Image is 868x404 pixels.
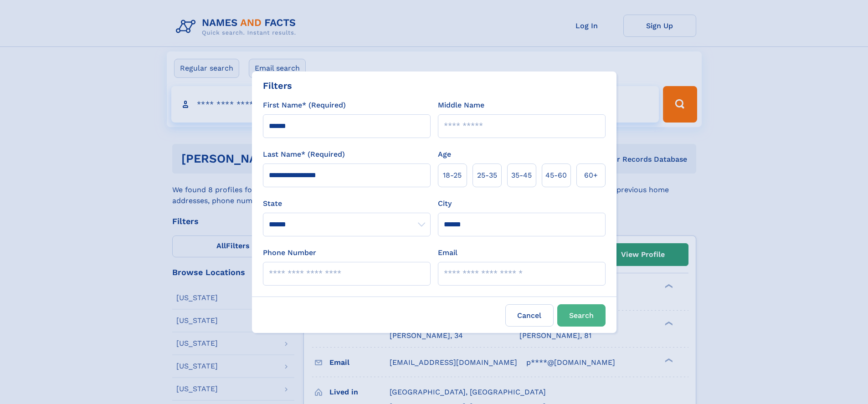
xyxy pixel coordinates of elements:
span: 45‑60 [545,170,567,181]
span: 25‑35 [477,170,497,181]
span: 35‑45 [511,170,532,181]
label: Middle Name [438,100,484,111]
div: Filters [263,79,292,92]
span: 18‑25 [443,170,462,181]
label: Phone Number [263,247,316,258]
label: Cancel [505,304,554,327]
label: City [438,198,452,209]
label: First Name* (Required) [263,100,346,111]
label: State [263,198,431,209]
label: Email [438,247,457,258]
label: Age [438,149,451,160]
button: Search [557,304,606,327]
label: Last Name* (Required) [263,149,345,160]
span: 60+ [584,170,598,181]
